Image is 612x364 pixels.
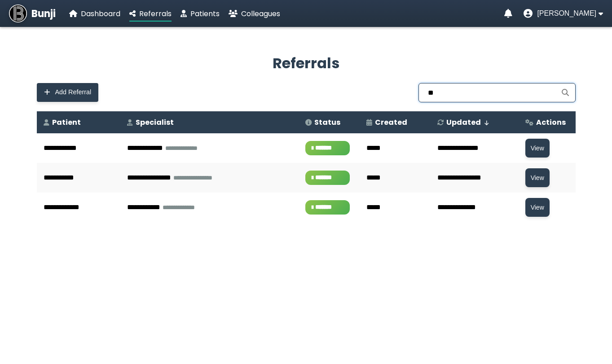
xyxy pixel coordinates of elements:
[139,9,172,19] span: Referrals
[190,9,220,19] span: Patients
[431,111,518,133] th: Updated
[37,53,576,74] h2: Referrals
[120,111,299,133] th: Specialist
[299,111,360,133] th: Status
[129,8,172,19] a: Referrals
[55,88,92,96] span: Add Referral
[31,6,56,21] span: Bunji
[241,9,280,19] span: Colleagues
[37,111,121,133] th: Patient
[181,8,220,19] a: Patients
[69,8,120,19] a: Dashboard
[504,9,512,18] a: Notifications
[525,139,550,158] button: View
[9,4,27,22] img: Bunji Dental Referral Management
[525,168,550,187] button: View
[519,111,576,133] th: Actions
[360,111,431,133] th: Created
[37,83,99,102] button: Add Referral
[525,198,550,217] button: View
[537,9,596,18] span: [PERSON_NAME]
[81,9,120,19] span: Dashboard
[524,9,603,18] button: User menu
[229,8,280,19] a: Colleagues
[9,4,56,22] a: Bunji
